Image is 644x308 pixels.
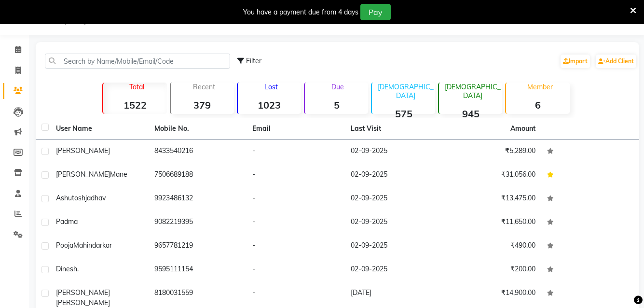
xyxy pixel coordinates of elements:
[360,4,391,20] button: Pay
[510,83,569,91] p: Member
[243,7,358,17] div: You have a payment due from 4 days
[307,83,368,91] p: Due
[149,140,247,164] td: 8433540216
[50,118,149,140] th: User Name
[443,258,541,282] td: ₹200.00
[110,170,127,179] span: Mane
[56,265,77,273] span: Dinesh
[73,241,112,250] span: Mahindarkar
[439,108,502,120] strong: 945
[56,146,110,155] span: [PERSON_NAME]
[247,258,345,282] td: -
[45,54,230,69] input: Search by Name/Mobile/Email/Code
[505,118,541,140] th: Amount
[149,211,247,235] td: 9082219395
[242,83,301,91] p: Lost
[443,187,541,211] td: ₹13,475.00
[56,194,85,202] span: Ashutosh
[149,235,247,258] td: 9657781219
[443,140,541,164] td: ₹5,289.00
[443,235,541,258] td: ₹490.00
[376,83,435,100] p: [DEMOGRAPHIC_DATA]
[247,164,345,187] td: -
[345,140,443,164] td: 02-09-2025
[305,99,368,111] strong: 5
[56,241,73,250] span: Pooja
[247,235,345,258] td: -
[56,217,78,226] span: Padma
[345,118,443,140] th: Last Visit
[443,211,541,235] td: ₹11,650.00
[149,118,247,140] th: Mobile No.
[506,99,569,111] strong: 6
[149,164,247,187] td: 7506689188
[372,108,435,120] strong: 575
[345,164,443,187] td: 02-09-2025
[246,56,261,65] span: Filter
[56,170,110,179] span: [PERSON_NAME]
[561,55,590,68] a: Import
[247,187,345,211] td: -
[149,187,247,211] td: 9923486132
[77,265,79,273] span: .
[171,99,234,111] strong: 379
[247,118,345,140] th: Email
[345,187,443,211] td: 02-09-2025
[345,211,443,235] td: 02-09-2025
[56,288,110,297] span: [PERSON_NAME]
[596,55,636,68] a: Add Client
[247,211,345,235] td: -
[56,298,110,307] span: [PERSON_NAME]
[443,164,541,187] td: ₹31,056.00
[175,83,234,91] p: Recent
[345,235,443,258] td: 02-09-2025
[238,99,301,111] strong: 1023
[103,99,166,111] strong: 1522
[85,194,106,202] span: jadhav
[107,83,166,91] p: Total
[149,258,247,282] td: 9595111154
[247,140,345,164] td: -
[345,258,443,282] td: 02-09-2025
[443,83,502,100] p: [DEMOGRAPHIC_DATA]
